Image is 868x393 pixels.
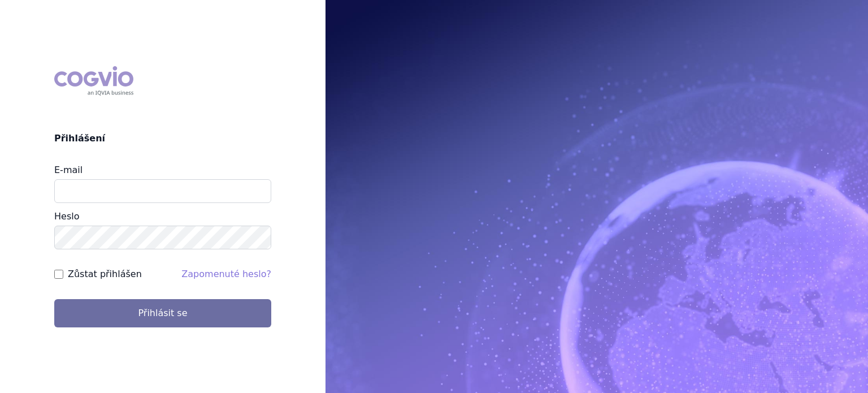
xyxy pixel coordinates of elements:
h2: Přihlášení [54,132,271,145]
label: E-mail [54,165,83,175]
label: Heslo [54,211,79,222]
div: COGVIO [54,66,133,96]
button: Přihlásit se [54,299,271,327]
a: Zapomenuté heslo? [181,269,271,279]
label: Zůstat přihlášen [68,267,142,281]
